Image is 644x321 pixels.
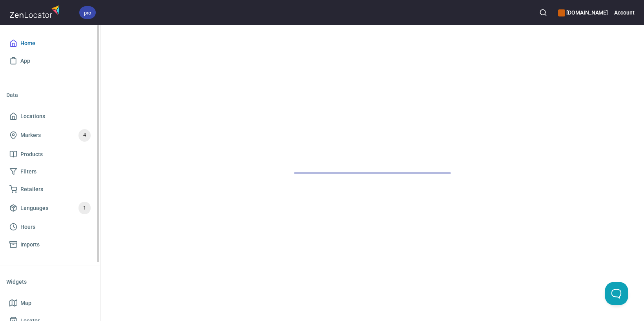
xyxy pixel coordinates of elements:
[6,163,94,181] a: Filters
[6,86,94,104] li: Data
[20,203,48,213] span: Languages
[6,218,94,236] a: Hours
[6,35,94,52] a: Home
[6,146,94,163] a: Products
[79,6,96,19] div: pro
[20,56,30,66] span: App
[20,184,43,194] span: Retailers
[20,130,41,140] span: Markers
[6,272,94,291] li: Widgets
[78,204,91,213] span: 1
[20,38,35,48] span: Home
[558,4,608,21] div: Manage your apps
[79,9,96,17] span: pro
[605,282,628,305] iframe: Help Scout Beacon - Open
[20,240,40,250] span: Imports
[6,125,94,146] a: Markers4
[9,3,62,20] img: zenlocator
[535,4,552,21] button: Search
[20,167,36,177] span: Filters
[20,111,45,121] span: Locations
[614,8,635,17] h6: Account
[20,150,43,159] span: Products
[558,9,565,16] button: color-CE600E
[614,4,635,21] button: Account
[6,108,94,125] a: Locations
[558,8,608,17] h6: [DOMAIN_NAME]
[78,131,91,140] span: 4
[6,294,94,312] a: Map
[20,222,35,232] span: Hours
[6,198,94,218] a: Languages1
[6,52,94,70] a: App
[6,236,94,254] a: Imports
[20,298,31,308] span: Map
[6,181,94,198] a: Retailers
